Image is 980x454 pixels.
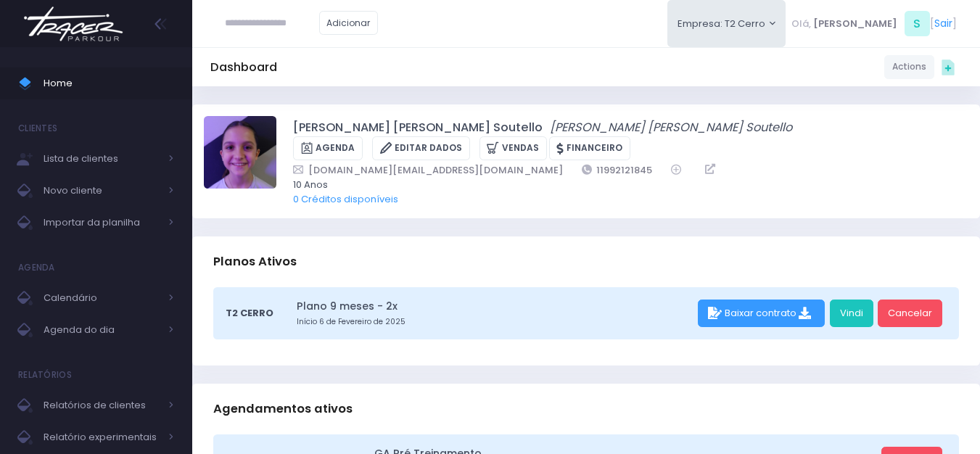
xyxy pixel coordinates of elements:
a: Actions [884,55,934,79]
span: Agenda do dia [44,321,160,339]
span: Importar da planilha [44,213,160,232]
a: Vendas [479,136,547,160]
a: 11992121845 [582,162,653,178]
h3: Planos Ativos [213,241,297,282]
span: [PERSON_NAME] [813,17,897,31]
a: Agenda [293,136,363,160]
span: 10 Anos [293,178,950,192]
span: Calendário [44,289,160,308]
span: T2 Cerro [226,306,273,321]
a: Financeiro [549,136,630,160]
a: Editar Dados [372,136,470,160]
h3: Agendamentos ativos [213,388,353,429]
img: Ana Helena Soutello [204,116,276,189]
h4: Agenda [18,253,55,282]
h4: Clientes [18,114,57,143]
a: [PERSON_NAME] [PERSON_NAME] Soutello [293,119,543,136]
span: Olá, [791,17,811,31]
a: [PERSON_NAME] [PERSON_NAME] Soutello [550,119,792,136]
div: [ ] [786,7,962,40]
span: S [905,11,930,36]
small: Início 6 de Fevereiro de 2025 [297,316,693,328]
a: Adicionar [319,11,379,35]
a: [DOMAIN_NAME][EMAIL_ADDRESS][DOMAIN_NAME] [293,162,563,178]
a: Sair [934,16,952,31]
h4: Relatórios [18,360,72,389]
a: Vindi [830,300,873,327]
a: 0 Créditos disponíveis [293,192,398,206]
span: Relatórios de clientes [44,396,160,415]
a: Cancelar [878,300,942,327]
h5: Dashboard [210,60,277,75]
span: Home [44,74,174,93]
span: Relatório experimentais [44,428,160,447]
a: Plano 9 meses - 2x [297,299,693,314]
span: Lista de clientes [44,149,160,168]
span: Novo cliente [44,181,160,200]
div: Baixar contrato [698,300,825,327]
